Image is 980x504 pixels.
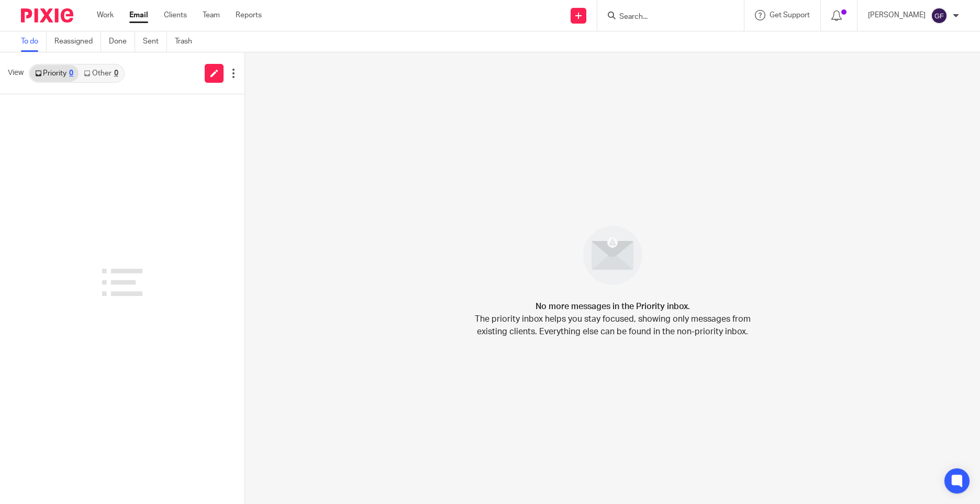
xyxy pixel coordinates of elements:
a: Trash [175,31,200,52]
a: To do [21,31,47,52]
a: Sent [143,31,167,52]
img: svg%3E [931,7,948,24]
a: Work [97,10,114,20]
p: The priority inbox helps you stay focused, showing only messages from existing clients. Everythin... [474,313,751,338]
div: 0 [114,70,118,77]
h4: No more messages in the Priority inbox. [536,300,690,313]
a: Reassigned [54,31,101,52]
a: Done [109,31,135,52]
a: Other0 [79,65,123,82]
img: image [576,219,649,292]
img: Pixie [21,8,73,23]
span: Get Support [770,12,810,19]
a: Priority0 [30,65,79,82]
a: Team [203,10,220,20]
a: Email [129,10,148,20]
div: 0 [69,70,73,77]
a: Clients [164,10,187,20]
input: Search [618,13,712,22]
p: [PERSON_NAME] [868,10,926,20]
a: Reports [236,10,262,20]
span: View [8,68,24,79]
